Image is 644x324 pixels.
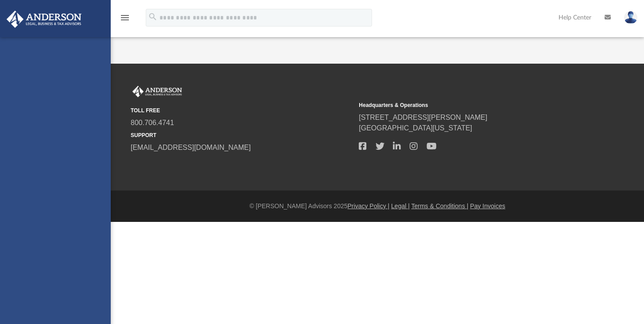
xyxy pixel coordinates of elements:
a: [STREET_ADDRESS][PERSON_NAME] [359,114,487,121]
img: User Pic [624,11,637,24]
small: Headquarters & Operations [359,101,581,109]
a: 800.706.4741 [131,119,174,126]
a: [GEOGRAPHIC_DATA][US_STATE] [359,124,472,132]
a: menu [120,17,130,23]
i: menu [120,12,130,23]
img: Anderson Advisors Platinum Portal [131,86,184,97]
img: Anderson Advisors Platinum Portal [4,11,84,28]
div: © [PERSON_NAME] Advisors 2025 [111,202,644,211]
a: Legal | [391,202,410,210]
a: Pay Invoices [470,202,505,210]
i: search [148,12,158,22]
small: SUPPORT [131,131,353,139]
a: Privacy Policy | [348,202,390,210]
a: Terms & Conditions | [411,202,469,210]
a: [EMAIL_ADDRESS][DOMAIN_NAME] [131,144,251,151]
small: TOLL FREE [131,107,353,114]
